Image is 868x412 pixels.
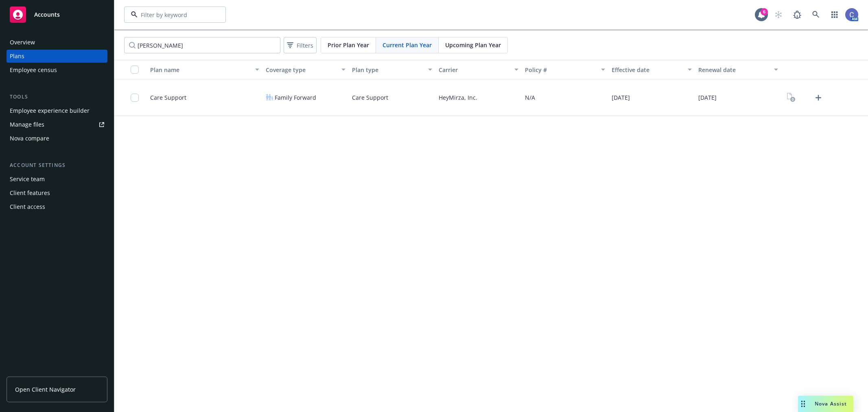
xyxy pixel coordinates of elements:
[612,66,683,74] div: Effective date
[439,93,477,102] span: HeyMirza, Inc.
[522,60,608,79] button: Policy #
[10,118,44,131] div: Manage files
[328,41,369,49] span: Prior Plan Year
[7,118,107,131] a: Manage files
[608,60,695,79] button: Effective date
[10,173,45,186] div: Service team
[349,60,435,79] button: Plan type
[297,41,313,50] span: Filters
[435,60,522,79] button: Carrier
[352,66,423,74] div: Plan type
[439,66,510,74] div: Carrier
[352,93,388,102] span: Care Support
[7,50,107,63] a: Plans
[845,8,858,21] img: photo
[7,200,107,213] a: Client access
[798,396,853,412] button: Nova Assist
[285,39,315,51] span: Filters
[770,7,787,23] a: Start snowing
[698,66,770,74] div: Renewal date
[698,93,717,102] span: [DATE]
[7,173,107,186] a: Service team
[7,64,107,77] a: Employee census
[284,37,317,53] button: Filters
[10,132,49,145] div: Nova compare
[10,36,35,49] div: Overview
[826,7,843,23] a: Switch app
[808,7,824,23] a: Search
[7,36,107,49] a: Overview
[789,7,805,23] a: Report a Bug
[695,60,782,79] button: Renewal date
[10,104,90,117] div: Employee experience builder
[7,186,107,199] a: Client features
[525,93,535,102] span: N/A
[761,8,768,15] div: 6
[10,200,45,213] div: Client access
[612,93,630,102] span: [DATE]
[7,104,107,117] a: Employee experience builder
[815,400,847,407] span: Nova Assist
[138,11,209,19] input: Filter by keyword
[7,161,107,169] div: Account settings
[812,91,825,104] a: Upload Plan Documents
[15,385,76,394] span: Open Client Navigator
[266,66,337,74] div: Coverage type
[785,91,798,104] a: View Plan Documents
[34,11,60,18] span: Accounts
[383,41,432,49] span: Current Plan Year
[10,186,50,199] div: Client features
[798,396,808,412] div: Drag to move
[10,64,57,77] div: Employee census
[262,60,349,79] button: Coverage type
[7,132,107,145] a: Nova compare
[445,41,501,49] span: Upcoming Plan Year
[525,66,596,74] div: Policy #
[10,50,24,63] div: Plans
[275,93,316,102] span: Family Forward
[7,93,107,101] div: Tools
[7,3,107,26] a: Accounts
